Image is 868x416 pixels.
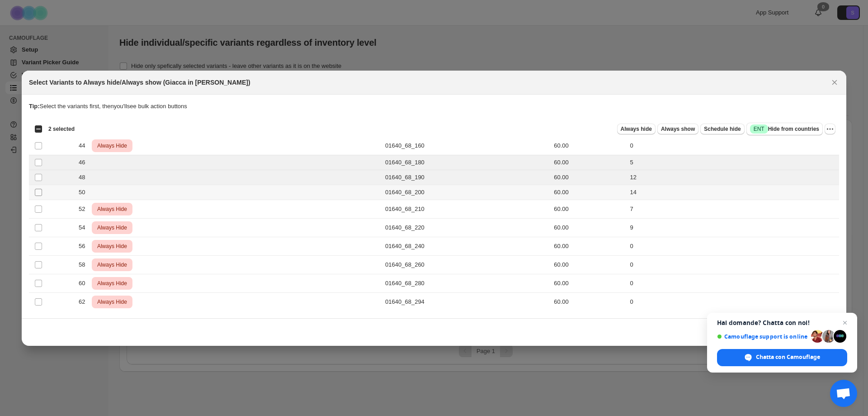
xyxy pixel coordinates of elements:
span: 60 [79,279,90,288]
td: 01640_68_160 [382,136,551,155]
td: 0 [627,237,839,255]
button: More actions [825,124,835,134]
td: 60.00 [551,155,627,170]
span: Always Hide [95,278,129,289]
td: 01640_68_294 [382,292,551,311]
span: Always Hide [95,204,129,215]
span: 48 [79,173,90,182]
h2: Select Variants to Always hide/Always show (Giacca in [PERSON_NAME]) [29,78,250,87]
td: 60.00 [551,136,627,155]
span: 50 [79,188,90,197]
span: 54 [79,223,90,232]
button: SuccessENTHide from countries [746,123,823,135]
td: 0 [627,136,839,155]
span: Always show [661,125,695,133]
div: Chatta con Camouflage [717,349,847,366]
td: 01640_68_200 [382,185,551,200]
td: 60.00 [551,274,627,292]
span: 58 [79,260,90,269]
span: 62 [79,297,90,306]
td: 0 [627,274,839,292]
span: Always Hide [95,241,129,252]
td: 01640_68_180 [382,155,551,170]
span: ENT [754,125,764,133]
span: Hide from countries [750,124,819,134]
span: Always Hide [95,222,129,233]
button: Always hide [617,124,656,134]
td: 14 [627,185,839,200]
td: 0 [627,255,839,274]
span: Camouflage support is online [717,333,808,340]
span: 52 [79,205,90,214]
td: 01640_68_240 [382,237,551,255]
span: Hai domande? Chatta con noi! [717,319,847,326]
span: Always Hide [95,259,129,270]
td: 60.00 [551,292,627,311]
button: Schedule hide [700,124,744,134]
td: 01640_68_260 [382,255,551,274]
span: Chiudere la chat [840,317,850,328]
td: 12 [627,170,839,185]
span: 56 [79,242,90,251]
span: Always Hide [95,296,129,307]
button: Always show [657,124,698,134]
strong: Tip: [29,103,40,110]
span: Chatta con Camouflage [756,353,820,361]
td: 60.00 [551,237,627,255]
button: Close [828,76,841,89]
td: 60.00 [551,255,627,274]
td: 60.00 [551,200,627,218]
td: 9 [627,218,839,237]
span: 46 [79,158,90,167]
td: 7 [627,200,839,218]
span: 2 selected [48,125,75,133]
td: 60.00 [551,218,627,237]
td: 01640_68_220 [382,218,551,237]
td: 5 [627,155,839,170]
td: 01640_68_190 [382,170,551,185]
td: 01640_68_210 [382,200,551,218]
td: 01640_68_280 [382,274,551,292]
span: 44 [79,141,90,150]
td: 60.00 [551,185,627,200]
p: Select the variants first, then you'll see bulk action buttons [29,102,839,111]
td: 60.00 [551,170,627,185]
span: Always hide [621,125,652,133]
span: Schedule hide [704,125,741,133]
td: 0 [627,292,839,311]
div: Aprire la chat [830,380,857,407]
span: Always Hide [95,140,129,151]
